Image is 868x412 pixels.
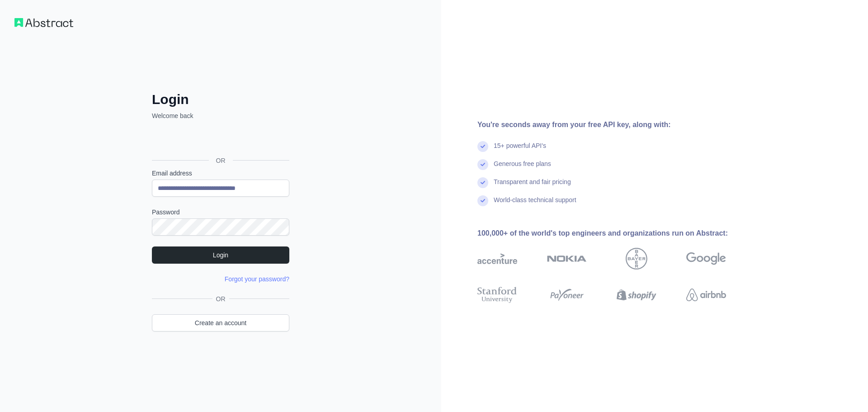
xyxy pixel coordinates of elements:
[494,141,546,159] div: 15+ powerful API's
[686,248,726,270] img: google
[147,130,292,150] iframe: Bouton "Se connecter avec Google"
[152,91,289,108] h2: Login
[477,195,488,206] img: check mark
[494,195,576,213] div: World-class technical support
[494,177,571,195] div: Transparent and fair pricing
[152,111,289,120] p: Welcome back
[152,246,289,264] button: Login
[547,285,587,305] img: payoneer
[494,159,551,177] div: Generous free plans
[477,177,488,188] img: check mark
[152,169,289,178] label: Email address
[212,294,229,303] span: OR
[477,228,755,239] div: 100,000+ of the world's top engineers and organizations run on Abstract:
[477,285,517,305] img: stanford university
[209,156,233,165] span: OR
[626,248,647,270] img: bayer
[617,285,656,305] img: shopify
[14,18,73,27] img: Workflow
[152,208,289,217] label: Password
[225,275,289,283] a: Forgot your password?
[686,285,726,305] img: airbnb
[477,159,488,170] img: check mark
[547,248,587,270] img: nokia
[152,314,289,331] a: Create an account
[477,248,517,270] img: accenture
[477,119,755,130] div: You're seconds away from your free API key, along with:
[477,141,488,152] img: check mark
